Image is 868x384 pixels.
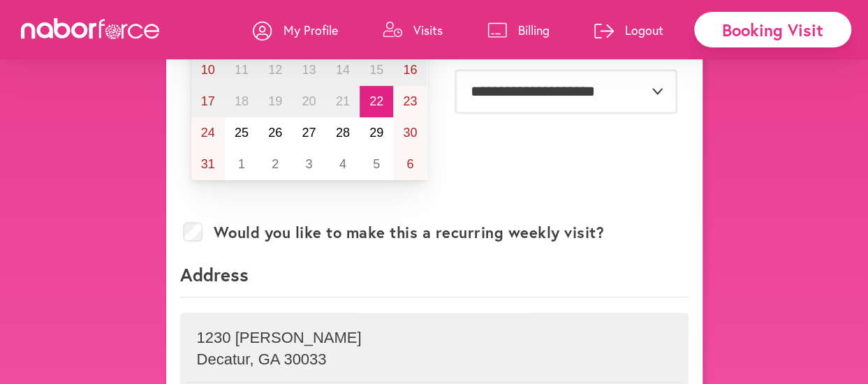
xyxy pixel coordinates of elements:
[258,54,292,86] button: August 12, 2025
[235,126,249,140] abbr: August 25, 2025
[292,54,325,86] button: August 13, 2025
[406,157,413,171] abbr: September 6, 2025
[292,149,325,180] button: September 3, 2025
[518,22,550,38] p: Billing
[302,63,316,77] abbr: August 13, 2025
[336,126,350,140] abbr: August 28, 2025
[360,54,393,86] button: August 15, 2025
[326,54,360,86] button: August 14, 2025
[191,149,225,180] button: August 31, 2025
[268,63,282,77] abbr: August 12, 2025
[214,223,605,242] label: Would you like to make this a recurring weekly visit?
[383,9,443,51] a: Visits
[258,117,292,149] button: August 26, 2025
[403,94,417,108] abbr: August 23, 2025
[272,157,279,171] abbr: September 2, 2025
[191,86,225,117] button: August 17, 2025
[201,126,215,140] abbr: August 24, 2025
[197,329,672,347] p: 1230 [PERSON_NAME]
[487,9,550,51] a: Billing
[258,149,292,180] button: September 2, 2025
[302,94,316,108] abbr: August 20, 2025
[326,117,360,149] button: August 28, 2025
[403,126,417,140] abbr: August 30, 2025
[305,157,312,171] abbr: September 3, 2025
[268,94,282,108] abbr: August 19, 2025
[369,94,383,108] abbr: August 22, 2025
[393,54,427,86] button: August 16, 2025
[393,117,427,149] button: August 30, 2025
[258,86,292,117] button: August 19, 2025
[360,86,393,117] button: August 22, 2025
[225,86,258,117] button: August 18, 2025
[336,63,350,77] abbr: August 14, 2025
[201,63,215,77] abbr: August 10, 2025
[201,94,215,108] abbr: August 17, 2025
[360,117,393,149] button: August 29, 2025
[201,157,215,171] abbr: August 31, 2025
[253,9,338,51] a: My Profile
[373,157,380,171] abbr: September 5, 2025
[191,54,225,86] button: August 10, 2025
[326,149,360,180] button: September 4, 2025
[369,126,383,140] abbr: August 29, 2025
[268,126,282,140] abbr: August 26, 2025
[284,22,338,38] p: My Profile
[235,63,249,77] abbr: August 11, 2025
[292,117,325,149] button: August 27, 2025
[336,94,350,108] abbr: August 21, 2025
[393,149,427,180] button: September 6, 2025
[235,94,249,108] abbr: August 18, 2025
[180,263,689,297] p: Address
[594,9,663,51] a: Logout
[625,22,663,38] p: Logout
[339,157,346,171] abbr: September 4, 2025
[393,86,427,117] button: August 23, 2025
[225,149,258,180] button: September 1, 2025
[225,117,258,149] button: August 25, 2025
[292,86,325,117] button: August 20, 2025
[197,350,672,369] p: Decatur , GA 30033
[302,126,316,140] abbr: August 27, 2025
[360,149,393,180] button: September 5, 2025
[191,117,225,149] button: August 24, 2025
[413,22,443,38] p: Visits
[369,63,383,77] abbr: August 15, 2025
[403,63,417,77] abbr: August 16, 2025
[694,12,851,47] div: Booking Visit
[326,86,360,117] button: August 21, 2025
[238,157,245,171] abbr: September 1, 2025
[225,54,258,86] button: August 11, 2025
